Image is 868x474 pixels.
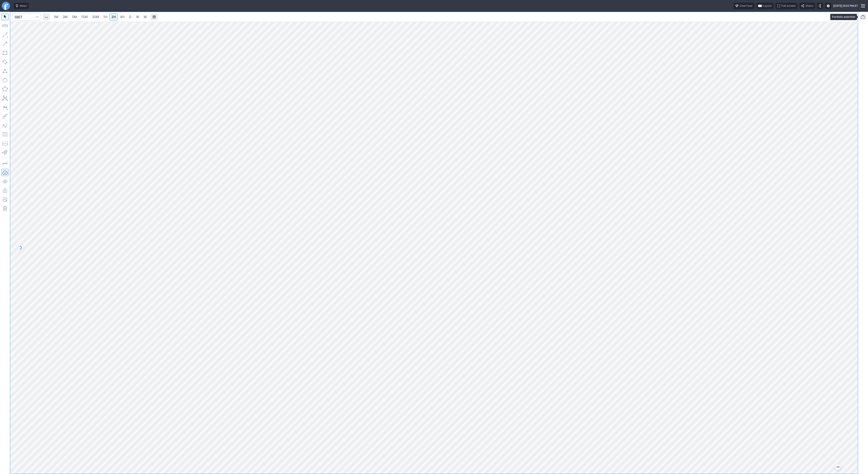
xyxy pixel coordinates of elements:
button: Range [151,13,158,21]
button: Full screen [775,3,797,9]
span: 15M [81,15,88,19]
button: Share [799,3,815,9]
span: 4H [120,15,124,19]
button: Drawing mode: Single [1,160,9,167]
button: Interval [43,13,50,21]
span: Share [805,4,813,8]
button: Ideas [14,3,29,9]
a: 1M [52,13,60,21]
a: 15M [79,13,90,21]
button: Anchored VWAP [1,149,9,156]
input: Search [12,13,41,21]
button: Text [1,104,9,111]
button: Measure [1,22,9,29]
button: XABCD [1,94,9,102]
a: 30M [90,13,101,21]
button: Rectangle [1,49,9,57]
a: M [142,13,149,21]
button: Chart tour [734,3,755,9]
button: Lock drawings [1,187,9,194]
a: 1H [101,13,109,21]
a: 5M [70,13,79,21]
span: 1H [103,15,107,19]
span: M [144,15,147,19]
button: Brush [1,113,9,120]
span: 2H [111,15,116,19]
a: 4H [118,13,126,21]
button: Remove all autosaved drawings [1,205,9,212]
span: Ideas [20,4,27,8]
button: Mouse [1,13,9,20]
span: D [129,15,131,19]
button: Jump to the most recent bar [835,464,841,470]
a: 2H [109,13,118,21]
button: Ellipse [1,76,9,84]
button: Line [1,31,9,38]
span: [DATE] 8:02 PM ET [833,4,858,8]
span: 30M [92,15,99,19]
button: Add note [1,196,9,203]
a: Finviz.com [2,2,10,10]
span: Layout [763,4,771,8]
button: Triangle [1,67,9,75]
button: Arrow [1,40,9,47]
span: 5M [72,15,77,19]
span: Full screen [781,4,795,8]
button: Search [34,13,40,21]
a: 3M [61,13,70,21]
span: +0.08 (0.44%) [837,17,856,20]
button: Toggle dark mode [817,3,823,9]
a: D [127,13,134,21]
button: Settings [825,3,831,9]
button: Rotated rectangle [1,58,9,66]
button: Elliott waves [1,122,9,129]
button: Fibonacci retracements [1,131,9,138]
span: W [136,15,139,19]
span: 1M [54,15,58,19]
button: Polygon [1,85,9,93]
button: Hide drawings [1,178,9,185]
span: 3M [63,15,68,19]
button: Portfolio watchlist [859,13,867,21]
button: Drawings Autosave: On [1,169,9,176]
span: Chart tour [740,4,753,8]
a: W [134,13,141,21]
button: Layout [757,3,774,9]
button: Position [1,140,9,147]
p: Portfolio watchlist [832,15,855,19]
